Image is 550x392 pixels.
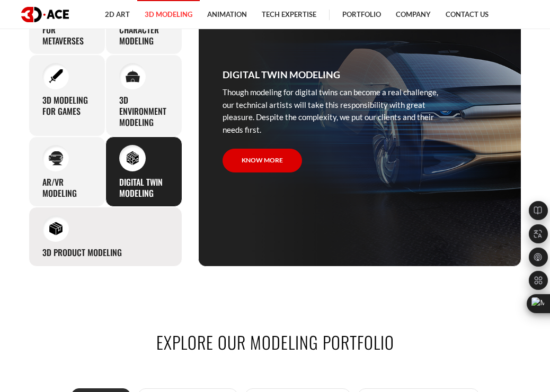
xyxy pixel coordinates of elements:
[119,95,168,127] h3: 3D environment modeling
[42,247,122,258] h3: 3D Product Modeling
[29,330,521,354] h2: Explore our modeling portfolio
[119,13,168,46] h3: 3D character modeling
[49,151,63,165] img: AR/VR modeling
[42,13,92,46] h3: 3D Modeling for Metaverses
[126,151,140,165] img: Digital Twin modeling
[119,177,168,199] h3: Digital Twin modeling
[49,69,63,84] img: 3D modeling for games
[223,149,302,172] a: Know more
[126,70,140,83] img: 3D environment modeling
[21,7,69,22] img: logo dark
[42,177,92,199] h3: AR/VR modeling
[49,222,63,236] img: 3D Product Modeling
[223,86,440,136] p: Though modeling for digital twins can become a real challenge, our technical artists will take th...
[223,67,340,82] h3: Digital Twin modeling
[42,95,92,117] h3: 3D modeling for games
